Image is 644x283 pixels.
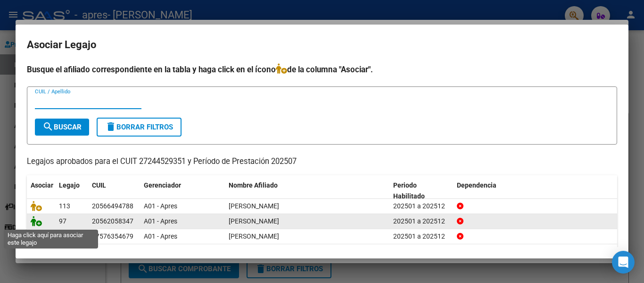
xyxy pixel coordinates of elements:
[229,181,278,189] span: Nombre Afiliado
[393,216,449,227] div: 202501 a 202512
[229,232,279,240] span: PAREDES MORALES DELFINA
[140,175,225,206] datatable-header-cell: Gerenciador
[389,175,453,206] datatable-header-cell: Periodo Habilitado
[144,181,181,189] span: Gerenciador
[393,231,449,242] div: 202501 a 202512
[105,123,173,131] span: Borrar Filtros
[97,118,182,137] button: Borrar Filtros
[612,251,635,274] div: Open Intercom Messenger
[144,232,177,240] span: A01 - Apres
[59,202,70,210] span: 113
[92,231,133,242] div: 27576354679
[88,175,140,206] datatable-header-cell: CUIL
[27,175,55,206] datatable-header-cell: Asociar
[229,202,279,210] span: ROLON SANTIAGO
[92,201,133,212] div: 20566494788
[42,121,54,132] mat-icon: search
[229,217,279,225] span: BARRIOS AGUSTIN EMIR
[27,36,617,54] h2: Asociar Legajo
[393,181,425,200] span: Periodo Habilitado
[105,121,116,132] mat-icon: delete
[457,181,496,189] span: Dependencia
[59,181,80,189] span: Legajo
[42,123,82,131] span: Buscar
[453,175,618,206] datatable-header-cell: Dependencia
[27,156,617,168] p: Legajos aprobados para el CUIT 27244529351 y Período de Prestación 202507
[225,175,389,206] datatable-header-cell: Nombre Afiliado
[55,175,88,206] datatable-header-cell: Legajo
[35,119,89,136] button: Buscar
[92,216,133,227] div: 20562058347
[27,63,617,76] h4: Busque el afiliado correspondiente en la tabla y haga click en el ícono de la columna "Asociar".
[393,201,449,212] div: 202501 a 202512
[92,181,106,189] span: CUIL
[31,181,53,189] span: Asociar
[144,217,177,225] span: A01 - Apres
[59,217,66,225] span: 97
[59,232,66,240] span: 95
[144,202,177,210] span: A01 - Apres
